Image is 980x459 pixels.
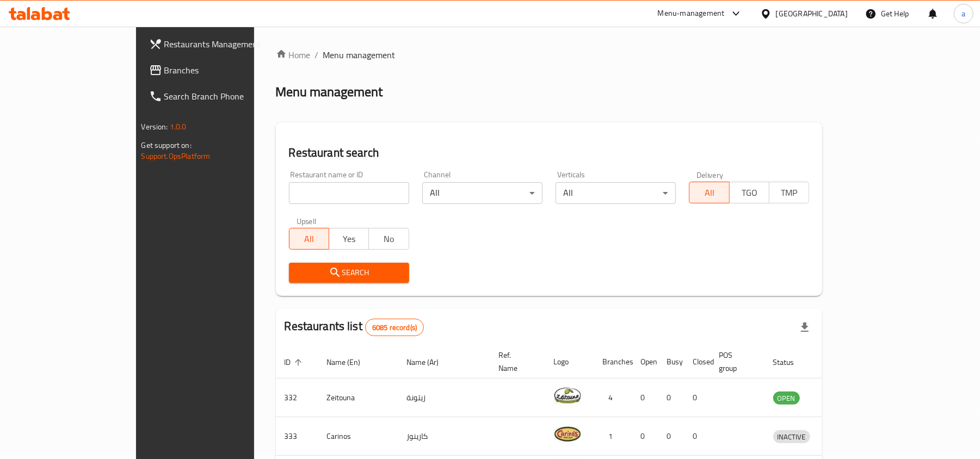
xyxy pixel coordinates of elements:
[658,417,685,456] td: 0
[298,266,400,280] span: Search
[422,182,543,204] div: All
[556,182,676,204] div: All
[141,138,192,152] span: Get support on:
[294,231,325,247] span: All
[329,228,369,250] button: Yes
[315,48,319,61] li: /
[289,263,409,283] button: Search
[658,345,685,379] th: Busy
[773,431,810,443] span: INACTIVE
[632,379,658,417] td: 0
[694,185,725,201] span: All
[658,379,685,417] td: 0
[285,318,424,336] h2: Restaurants list
[140,83,300,109] a: Search Branch Phone
[373,231,404,247] span: No
[289,228,329,250] button: All
[365,319,424,336] div: Total records count
[685,345,711,379] th: Closed
[164,64,291,77] span: Branches
[773,356,809,369] span: Status
[499,349,532,375] span: Ref. Name
[366,322,423,333] span: 6085 record(s)
[141,149,211,163] a: Support.OpsPlatform
[545,345,594,379] th: Logo
[407,356,453,369] span: Name (Ar)
[140,57,300,83] a: Branches
[323,48,396,61] span: Menu management
[140,31,300,57] a: Restaurants Management
[554,382,581,409] img: Zeitouna
[285,356,305,369] span: ID
[719,349,751,375] span: POS group
[318,417,398,456] td: Carinos
[334,231,365,247] span: Yes
[398,379,490,417] td: زيتونة
[289,145,810,161] h2: Restaurant search
[689,182,729,203] button: All
[632,417,658,456] td: 0
[289,182,409,204] input: Search for restaurant name or ID..
[297,217,317,225] label: Upsell
[697,171,724,178] label: Delivery
[774,185,805,201] span: TMP
[773,430,810,443] div: INACTIVE
[685,417,711,456] td: 0
[318,379,398,417] td: Zeitouna
[554,420,581,448] img: Carinos
[769,182,809,203] button: TMP
[327,356,375,369] span: Name (En)
[398,417,490,456] td: كارينوز
[734,185,765,201] span: TGO
[773,392,800,405] span: OPEN
[594,345,632,379] th: Branches
[594,379,632,417] td: 4
[729,182,769,203] button: TGO
[961,8,965,20] span: a
[632,345,658,379] th: Open
[276,83,383,101] h2: Menu management
[685,379,711,417] td: 0
[164,90,291,103] span: Search Branch Phone
[164,38,291,51] span: Restaurants Management
[141,120,168,134] span: Version:
[792,314,818,340] div: Export file
[776,8,848,20] div: [GEOGRAPHIC_DATA]
[170,120,187,134] span: 1.0.0
[368,228,409,250] button: No
[276,48,823,61] nav: breadcrumb
[594,417,632,456] td: 1
[658,7,725,20] div: Menu-management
